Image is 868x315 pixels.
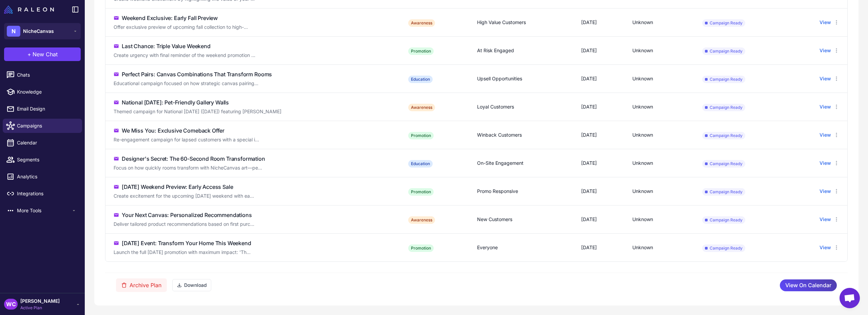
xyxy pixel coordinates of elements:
button: +New Chat [4,47,81,61]
div: [DATE] [581,131,616,139]
span: Campaign Ready [702,216,745,224]
div: [DATE] Weekend Preview: Early Access Sale [122,183,233,191]
span: + [27,50,31,58]
span: Campaigns [17,122,77,130]
span: Campaign Ready [702,244,745,252]
div: Unknown [632,131,686,139]
span: [PERSON_NAME] [20,297,60,305]
div: Promotion [408,47,434,55]
div: Click to edit [114,220,309,228]
span: Calendar [17,139,77,146]
span: Active Plan [20,305,60,311]
div: N [7,26,20,37]
div: Promotion [408,188,434,196]
div: Winback Customers [477,131,565,139]
a: Chats [3,68,82,82]
div: Unknown [632,19,686,26]
div: Your Next Canvas: Personalized Recommendations [122,211,252,219]
span: Chats [17,71,77,79]
button: View [820,159,831,167]
div: Everyone [477,244,565,251]
div: [DATE] [581,103,616,111]
button: Archive Plan [116,278,167,292]
div: Promo Responsive [477,188,565,195]
a: Segments [3,153,82,167]
div: National [DATE]: Pet-Friendly Gallery Walls [122,98,229,106]
div: Awareness [408,104,435,111]
div: Perfect Pairs: Canvas Combinations That Transform Rooms [122,70,272,78]
span: Campaign Ready [702,188,745,196]
div: [DATE] [581,216,616,223]
div: [DATE] [581,75,616,82]
div: On-Site Engagement [477,159,565,167]
button: Download [172,279,211,291]
span: Campaign Ready [702,76,745,83]
div: [DATE] Event: Transform Your Home This Weekend [122,239,251,247]
div: WC [4,299,18,310]
img: Raleon Logo [4,5,54,14]
span: NicheCanvas [23,27,54,35]
div: Click to edit [114,249,309,256]
div: [DATE] [581,47,616,54]
button: View [820,103,831,111]
div: High Value Customers [477,19,565,26]
span: Email Design [17,105,77,113]
span: More Tools [17,207,71,214]
span: View On Calendar [785,279,831,291]
div: Promotion [408,132,434,139]
span: New Chat [33,50,58,58]
div: [DATE] [581,188,616,195]
div: Unknown [632,47,686,54]
a: Email Design [3,102,82,116]
div: [DATE] [581,244,616,251]
div: Unknown [632,216,686,223]
div: At Risk Engaged [477,47,565,54]
button: View [820,131,831,139]
button: View [820,75,831,82]
span: Campaign Ready [702,104,745,111]
div: Loyal Customers [477,103,565,111]
div: [DATE] [581,159,616,167]
span: Campaign Ready [702,19,745,27]
div: [DATE] [581,19,616,26]
span: Campaign Ready [702,47,745,55]
button: View [820,188,831,195]
a: Analytics [3,170,82,184]
button: View [820,244,831,251]
div: Unknown [632,188,686,195]
div: Click to edit [114,164,309,172]
div: Education [408,160,433,168]
div: We Miss You: Exclusive Comeback Offer [122,126,224,135]
a: Integrations [3,186,82,201]
button: View [820,19,831,26]
span: Campaign Ready [702,160,745,168]
div: Unknown [632,159,686,167]
div: Click to edit [114,52,309,59]
a: Calendar [3,136,82,150]
div: Click to edit [114,136,309,143]
div: Unknown [632,103,686,111]
button: View [820,216,831,223]
div: Click to edit [114,80,309,87]
div: Promotion [408,244,434,252]
div: Click to edit [114,23,309,31]
button: View [820,47,831,54]
div: Last Chance: Triple Value Weekend [122,42,211,50]
a: Open chat [840,288,860,308]
div: New Customers [477,216,565,223]
div: Click to edit [114,192,309,200]
span: Analytics [17,173,77,180]
span: Campaign Ready [702,132,745,139]
a: Knowledge [3,85,82,99]
div: Unknown [632,244,686,251]
button: NNicheCanvas [4,23,81,39]
div: Click to edit [114,108,309,115]
div: Designer's Secret: The 60-Second Room Transformation [122,155,265,163]
div: Unknown [632,75,686,82]
span: Segments [17,156,77,163]
div: Awareness [408,19,435,27]
span: Knowledge [17,88,77,96]
span: Integrations [17,190,77,197]
a: Campaigns [3,119,82,133]
div: Awareness [408,216,435,224]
